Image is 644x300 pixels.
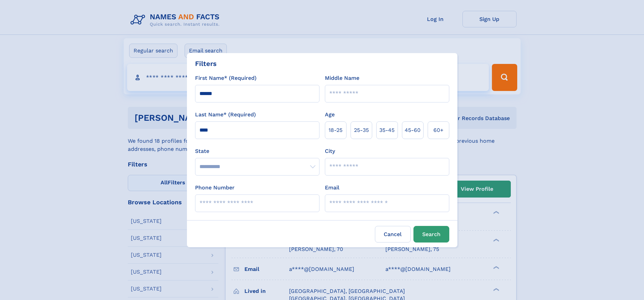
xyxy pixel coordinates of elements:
[413,226,449,243] button: Search
[375,226,411,243] label: Cancel
[405,126,421,134] span: 45‑60
[433,126,444,134] span: 60+
[329,126,342,134] span: 18‑25
[325,74,359,82] label: Middle Name
[325,147,335,155] label: City
[195,59,217,69] div: Filters
[195,111,256,119] label: Last Name* (Required)
[354,126,369,134] span: 25‑35
[195,74,257,82] label: First Name* (Required)
[195,184,235,192] label: Phone Number
[325,111,335,119] label: Age
[195,147,319,155] label: State
[379,126,395,134] span: 35‑45
[325,184,339,192] label: Email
